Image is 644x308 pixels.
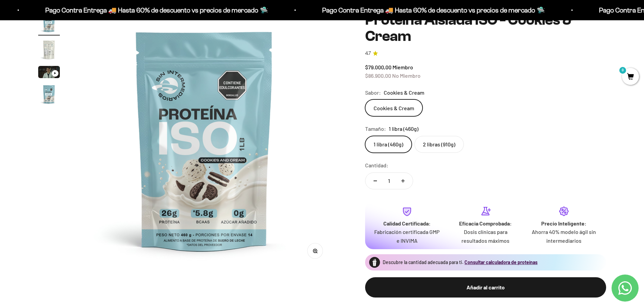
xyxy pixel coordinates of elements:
[373,228,441,245] p: Fabricación certificada GMP e INVIMA
[541,220,587,227] strong: Precio Inteligente:
[365,64,391,70] span: $79.000,00
[38,84,60,107] button: Ir al artículo 4
[38,12,60,33] img: Proteína Aislada ISO - Cookies & Cream
[622,73,639,81] a: 0
[392,72,421,79] span: No Miembro
[365,173,385,189] button: Reducir cantidad
[365,12,606,45] h1: Proteína Aislada ISO - Cookies & Cream
[619,66,627,74] mark: 0
[365,88,381,97] legend: Sabor:
[452,228,519,245] p: Dosis clínicas para resultados máximos
[383,259,463,265] span: Descubre la cantidad adecuada para ti.
[38,84,60,105] img: Proteína Aislada ISO - Cookies & Cream
[383,220,431,227] strong: Calidad Certificada:
[379,283,593,292] div: Añadir al carrito
[389,124,419,133] span: 1 libra (460g)
[21,5,244,16] p: Pago Contra Entrega 🚚 Hasta 60% de descuento vs precios de mercado 🛸
[38,12,60,35] button: Ir al artículo 1
[365,277,606,298] button: Añadir al carrito
[365,50,606,57] a: 4.74.7 de 5.0 estrellas
[530,228,598,245] p: Ahorra 40% modelo ágil sin intermediarios
[459,220,512,227] strong: Eficacia Comprobada:
[392,64,413,70] span: Miembro
[365,50,371,57] span: 4.7
[38,39,60,63] button: Ir al artículo 2
[298,5,521,16] p: Pago Contra Entrega 🚚 Hasta 60% de descuento vs precios de mercado 🛸
[365,124,386,133] legend: Tamaño:
[393,173,413,189] button: Aumentar cantidad
[365,72,391,79] span: $86.900,00
[384,88,424,97] span: Cookies & Cream
[38,66,60,80] button: Ir al artículo 3
[464,259,538,266] button: Consultar calculadora de proteínas
[365,161,388,170] label: Cantidad:
[369,257,380,268] img: Proteína
[76,12,333,268] img: Proteína Aislada ISO - Cookies & Cream
[38,39,60,61] img: Proteína Aislada ISO - Cookies & Cream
